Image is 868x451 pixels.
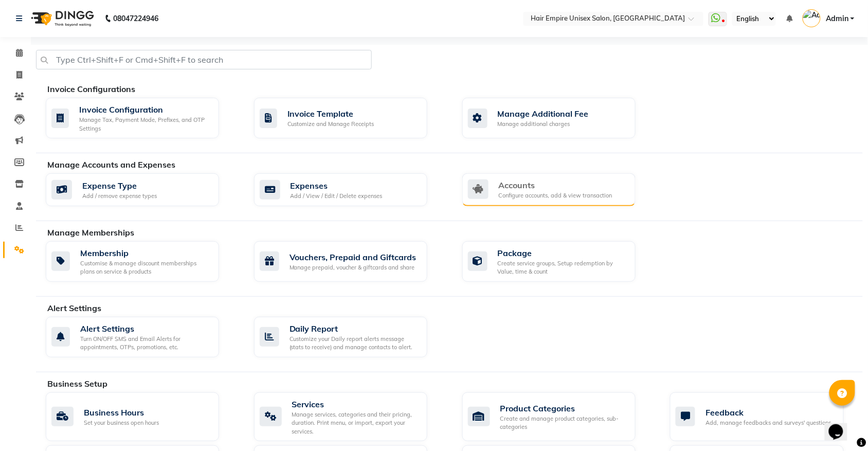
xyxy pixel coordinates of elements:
div: Customize and Manage Receipts [287,120,374,129]
div: Business Hours [84,406,159,419]
div: Add / remove expense types [82,192,157,201]
div: Accounts [499,179,612,191]
div: Package [498,247,627,259]
div: Customise & manage discount memberships plans on service & products [80,259,211,276]
input: Type Ctrl+Shift+F or Cmd+Shift+F to search [36,50,372,69]
div: Alert Settings [80,322,211,335]
span: Admin [826,13,848,24]
a: Invoice ConfigurationManage Tax, Payment Mode, Prefixes, and OTP Settings [46,98,239,138]
b: 08047224946 [113,4,158,33]
div: Manage additional charges [498,120,589,129]
div: Invoice Configuration [79,103,211,116]
a: ServicesManage services, categories and their pricing, duration. Print menu, or import, export yo... [254,392,447,442]
div: Services [292,398,419,410]
a: Business HoursSet your business open hours [46,392,239,442]
div: Daily Report [290,322,419,335]
div: Configure accounts, add & view transaction [499,191,612,200]
div: Expenses [291,179,383,192]
div: Create and manage product categories, sub-categories [500,414,627,431]
div: Customize your Daily report alerts message (stats to receive) and manage contacts to alert. [290,335,419,352]
a: Invoice TemplateCustomize and Manage Receipts [254,98,447,138]
div: Set your business open hours [84,419,159,427]
a: Product CategoriesCreate and manage product categories, sub-categories [462,392,655,442]
div: Expense Type [82,179,157,192]
a: Vouchers, Prepaid and GiftcardsManage prepaid, voucher & giftcards and share [254,241,447,282]
div: Membership [80,247,211,259]
div: Manage prepaid, voucher & giftcards and share [290,263,417,272]
div: Product Categories [500,402,627,414]
a: ExpensesAdd / View / Edit / Delete expenses [254,173,447,206]
div: Add / View / Edit / Delete expenses [291,192,383,201]
img: logo [26,4,97,33]
a: Expense TypeAdd / remove expense types [46,173,239,206]
div: Manage services, categories and their pricing, duration. Print menu, or import, export your servi... [292,410,419,436]
a: AccountsConfigure accounts, add & view transaction [462,173,655,206]
div: Feedback [706,406,831,419]
a: MembershipCustomise & manage discount memberships plans on service & products [46,241,239,282]
div: Vouchers, Prepaid and Giftcards [290,251,417,263]
a: PackageCreate service groups, Setup redemption by Value, time & count [462,241,655,282]
iframe: chat widget [825,410,858,441]
div: Manage Additional Fee [498,107,589,120]
a: Daily ReportCustomize your Daily report alerts message (stats to receive) and manage contacts to ... [254,317,447,357]
a: Alert SettingsTurn ON/OFF SMS and Email Alerts for appointments, OTPs, promotions, etc. [46,317,239,357]
a: Manage Additional FeeManage additional charges [462,98,655,138]
div: Create service groups, Setup redemption by Value, time & count [498,259,627,276]
img: Admin [803,9,821,27]
div: Turn ON/OFF SMS and Email Alerts for appointments, OTPs, promotions, etc. [80,335,211,352]
div: Manage Tax, Payment Mode, Prefixes, and OTP Settings [79,116,211,133]
a: FeedbackAdd, manage feedbacks and surveys' questions [670,392,863,442]
div: Invoice Template [287,107,374,120]
div: Add, manage feedbacks and surveys' questions [706,419,831,427]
